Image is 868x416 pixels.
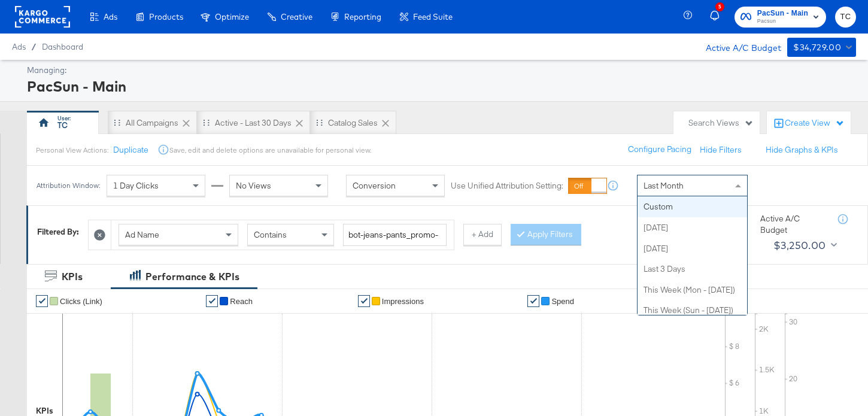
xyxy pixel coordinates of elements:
[42,42,83,51] a: Dashboard
[773,236,826,254] div: $3,250.00
[230,297,253,306] span: Reach
[125,229,159,240] span: Ad Name
[382,297,424,306] span: Impressions
[316,119,323,126] div: Drag to reorder tab
[254,229,287,240] span: Contains
[104,12,117,22] span: Ads
[57,120,68,131] div: TC
[413,12,453,22] span: Feed Suite
[638,280,747,300] div: This Week (Mon - [DATE])
[206,295,218,307] a: ✔
[638,238,747,259] div: [DATE]
[343,224,447,246] input: Enter a search term
[769,236,839,255] button: $3,250.00
[715,2,724,11] div: 5
[700,144,742,156] button: Hide Filters
[113,144,148,156] button: Duplicate
[12,42,26,51] span: Ads
[638,259,747,280] div: Last 3 Days
[353,180,396,191] span: Conversion
[638,300,747,321] div: This Week (Sun - [DATE])
[36,295,48,307] a: ✔
[757,7,808,20] span: PacSun - Main
[27,76,853,96] div: PacSun - Main
[126,117,178,129] div: All Campaigns
[840,10,851,24] span: TC
[36,181,101,190] div: Attribution Window:
[36,145,108,155] div: Personal View Actions:
[644,180,684,191] span: Last Month
[787,38,856,57] button: $34,729.00
[463,224,502,245] button: + Add
[215,117,292,129] div: Active - Last 30 Days
[708,5,729,29] button: 5
[281,12,312,22] span: Creative
[638,196,747,217] div: Custom
[113,180,159,191] span: 1 Day Clicks
[551,297,574,306] span: Spend
[215,12,249,22] span: Optimize
[620,139,700,160] button: Configure Pacing
[328,117,378,129] div: Catalog Sales
[835,7,856,28] button: TC
[451,180,563,192] label: Use Unified Attribution Setting:
[766,144,838,156] button: Hide Graphs & KPIs
[37,226,79,238] div: Filtered By:
[344,12,381,22] span: Reporting
[693,38,781,56] div: Active A/C Budget
[26,42,42,51] span: /
[62,270,83,284] div: KPIs
[60,297,102,306] span: Clicks (Link)
[735,7,826,28] button: PacSun - MainPacsun
[114,119,120,126] div: Drag to reorder tab
[785,117,845,129] div: Create View
[169,145,371,155] div: Save, edit and delete options are unavailable for personal view.
[757,17,808,26] span: Pacsun
[203,119,210,126] div: Drag to reorder tab
[145,270,239,284] div: Performance & KPIs
[149,12,183,22] span: Products
[793,40,841,55] div: $34,729.00
[638,217,747,238] div: [DATE]
[358,295,370,307] a: ✔
[236,180,271,191] span: No Views
[27,65,853,76] div: Managing:
[760,213,826,235] div: Active A/C Budget
[527,295,539,307] a: ✔
[688,117,754,129] div: Search Views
